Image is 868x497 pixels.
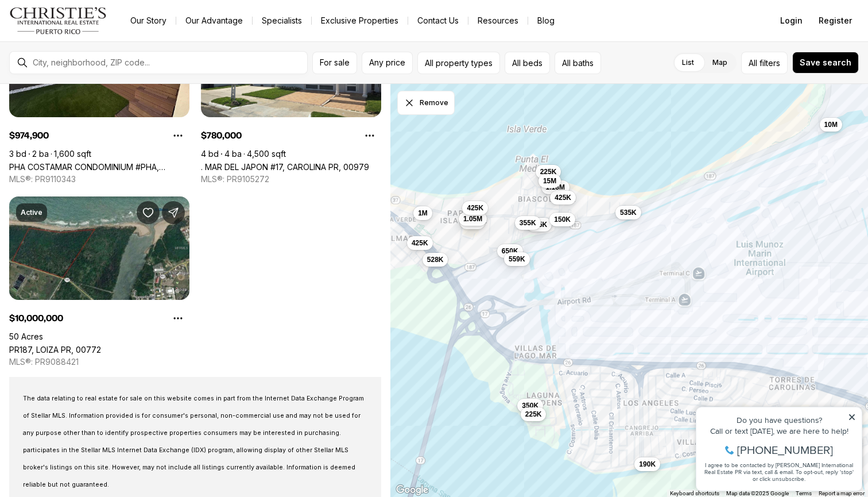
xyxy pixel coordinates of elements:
[538,174,561,188] button: 15M
[673,52,703,73] label: List
[541,180,569,194] button: 1.18M
[759,57,780,69] span: filters
[166,124,189,147] button: Property options
[555,215,571,224] span: 150K
[526,218,552,232] button: 245K
[819,16,852,25] span: Register
[418,209,428,218] span: 1M
[21,208,42,217] p: Active
[14,71,164,93] span: I agree to be contacted by [PERSON_NAME] International Real Estate PR via text, call & email. To ...
[703,52,737,73] label: Map
[166,307,189,330] button: Property options
[509,255,525,264] span: 559K
[320,58,350,67] span: For sale
[417,52,500,74] button: All property types
[9,7,107,34] img: logo
[312,13,408,29] a: Exclusive Properties
[528,13,564,29] a: Blog
[467,203,484,213] span: 425K
[518,399,544,413] button: 350K
[502,246,518,256] span: 650K
[407,236,433,250] button: 425K
[463,201,489,215] button: 425K
[741,52,788,74] button: Allfilters
[137,201,160,224] button: Save Property: PR187
[800,58,851,67] span: Save search
[427,255,444,264] span: 528K
[162,201,185,224] button: Share Property
[640,460,656,469] span: 190K
[824,120,838,129] span: 10M
[615,206,641,219] button: 535K
[358,124,381,147] button: Property options
[459,212,487,226] button: 1.05M
[773,9,809,32] button: Login
[497,244,523,258] button: 650K
[820,118,842,132] button: 10M
[551,191,576,205] button: 425K
[12,26,166,34] div: Do you have questions?
[780,16,803,25] span: Login
[423,253,448,267] button: 528K
[9,162,189,172] a: PHA COSTAMAR CONDOMINIUM #PHA, SAN JUAN PR, 00913
[522,401,539,410] span: 350K
[543,176,556,186] span: 15M
[550,213,576,226] button: 150K
[520,218,536,228] span: 355K
[397,91,455,115] button: Dismiss drawing
[812,9,859,32] button: Register
[47,54,143,66] span: [PHONE_NUMBER]
[176,13,252,29] a: Our Advantage
[408,13,468,29] button: Contact Us
[312,52,357,74] button: For sale
[792,52,859,74] button: Save search
[9,345,101,355] a: PR187, LOIZA PR, 00772
[504,252,530,266] button: 559K
[121,13,176,29] a: Our Story
[12,37,166,45] div: Call or text [DATE], we are here to help!
[413,206,432,220] button: 1M
[463,214,482,224] span: 1.05M
[555,52,601,74] button: All baths
[253,13,311,29] a: Specialists
[515,216,541,230] button: 355K
[540,167,557,176] span: 225K
[635,457,661,471] button: 190K
[23,395,364,488] span: The data relating to real estate for sale on this website comes in part from the Internet Data Ex...
[521,407,547,421] button: 225K
[468,13,528,29] a: Resources
[505,52,550,74] button: All beds
[201,162,369,172] a: . MAR DEL JAPON #17, CAROLINA PR, 00979
[525,410,542,419] span: 225K
[362,52,413,74] button: Any price
[620,208,637,217] span: 535K
[369,58,405,67] span: Any price
[536,165,561,179] button: 225K
[749,57,757,69] span: All
[412,238,428,248] span: 425K
[555,193,572,202] span: 425K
